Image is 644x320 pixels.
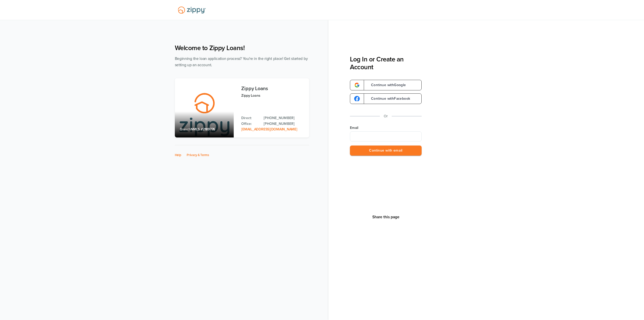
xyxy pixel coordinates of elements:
[366,97,410,100] span: Continue with Facebook
[350,93,422,104] a: google-logoContinue withFacebook
[264,121,304,127] a: Office Phone: 512-975-2947
[191,127,215,131] span: NMLS #2189776
[366,83,406,87] span: Continue with Google
[264,115,304,121] a: Direct Phone: 512-975-2947
[187,153,209,157] a: Privacy & Terms
[241,121,259,127] p: Office:
[175,153,181,157] a: Help
[180,127,191,131] span: Branch
[350,131,422,141] input: Email Address
[241,93,304,98] p: Zippy Loans
[350,80,422,90] a: google-logoContinue withGoogle
[175,4,209,16] img: Lender Logo
[350,55,422,71] h3: Log In or Create an Account
[371,215,401,220] button: Share This Page
[241,115,259,121] p: Direct:
[175,44,309,52] h1: Welcome to Zippy Loans!
[384,113,388,119] p: Or
[175,56,308,67] span: Beginning the loan application process? You're in the right place! Get started by setting up an a...
[354,82,360,88] img: google-logo
[354,96,360,101] img: google-logo
[241,86,304,91] h3: Zippy Loans
[350,125,422,130] label: Email
[350,146,422,156] button: Continue with email
[241,127,297,131] a: Email Address: zippyguide@zippymh.com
